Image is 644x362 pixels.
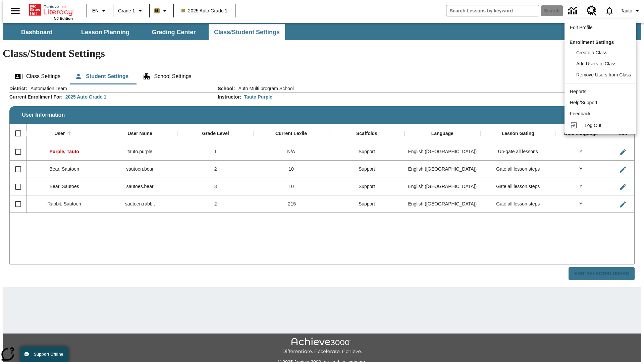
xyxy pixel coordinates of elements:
span: Create a Class [576,50,607,55]
span: Edit Profile [570,25,593,30]
span: Feedback [570,111,590,116]
span: Remove Users from Class [576,72,631,77]
span: Add Users to Class [576,61,616,66]
span: Enrollment Settings [570,40,614,45]
span: Log Out [585,123,601,128]
span: Reports [570,89,586,94]
span: Help/Support [570,100,597,105]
